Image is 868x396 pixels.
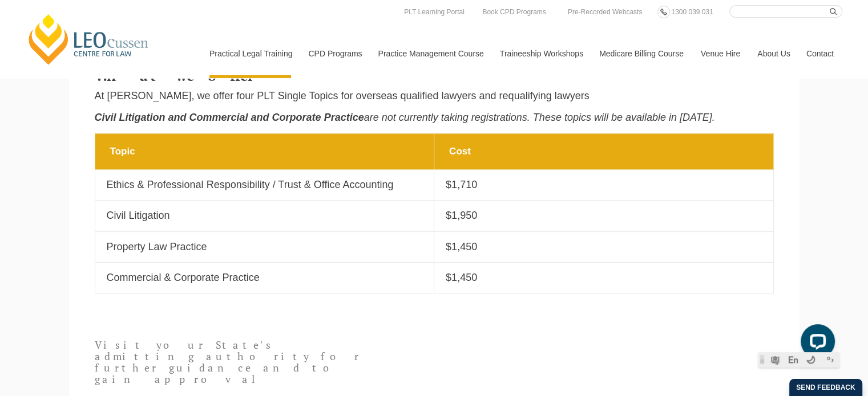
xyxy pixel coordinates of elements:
[434,133,774,169] th: Cost
[95,340,368,385] p: Visit your State's admitting authority for further guidance and to gain approval
[446,271,762,284] p: $1,450
[95,133,434,169] th: Topic
[300,29,369,78] a: CPD Programs
[565,6,645,18] a: Pre-Recorded Webcasts
[364,112,715,123] em: are not currently taking registrations. These topics will be available in [DATE].
[201,29,300,78] a: Practical Legal Training
[446,209,762,222] p: $1,950
[668,6,716,18] a: 1300 039 031
[26,13,152,66] a: [PERSON_NAME] Centre for Law
[446,178,762,191] p: $1,710
[491,29,591,78] a: Traineeship Workshops
[107,209,423,222] p: Civil Litigation
[671,8,713,16] span: 1300 039 031
[95,89,774,103] p: At [PERSON_NAME], we offer four PLT Single Topics for overseas qualified lawyers and requalifying...
[798,29,842,78] a: Contact
[370,29,491,78] a: Practice Management Course
[479,6,548,18] a: Book CPD Programs
[591,29,692,78] a: Medicare Billing Course
[107,178,423,191] p: Ethics & Professional Responsibility / Trust & Office Accounting
[107,271,423,284] p: Commercial & Corporate Practice
[446,240,762,254] p: $1,450
[792,320,839,368] iframe: LiveChat chat widget
[107,240,423,254] p: Property Law Practice
[95,112,364,123] em: Civil Litigation and Commercial and Corporate Practice
[692,29,749,78] a: Venue Hire
[749,29,798,78] a: About Us
[401,6,467,18] a: PLT Learning Portal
